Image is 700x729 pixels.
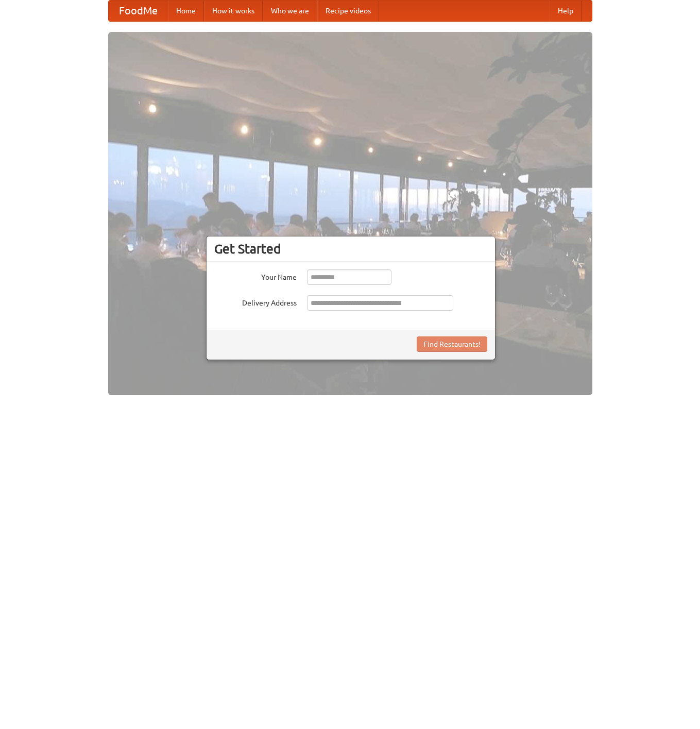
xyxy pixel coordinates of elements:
[214,295,297,308] label: Delivery Address
[204,1,263,21] a: How it works
[214,241,487,257] h3: Get Started
[214,269,297,282] label: Your Name
[317,1,379,21] a: Recipe videos
[417,336,487,352] button: Find Restaurants!
[263,1,317,21] a: Who we are
[168,1,204,21] a: Home
[550,1,582,21] a: Help
[109,1,168,21] a: FoodMe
